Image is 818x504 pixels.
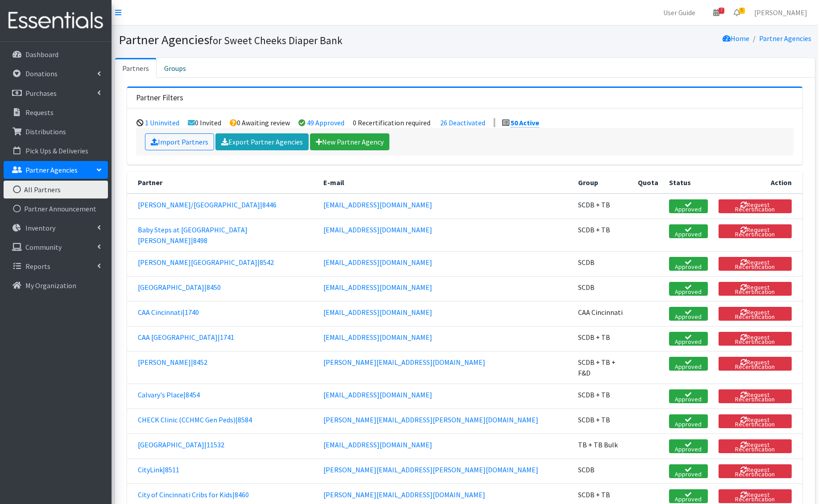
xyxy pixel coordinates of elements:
[573,326,632,351] td: SCDB + TB
[157,58,194,78] a: Groups
[719,224,792,238] button: Request Recertification
[4,84,108,102] a: Purchases
[119,32,462,48] h1: Partner Agencies
[127,172,318,194] th: Partner
[323,490,485,499] a: [PERSON_NAME][EMAIL_ADDRESS][DOMAIN_NAME]
[323,358,485,367] a: [PERSON_NAME][EMAIL_ADDRESS][DOMAIN_NAME]
[138,225,248,245] a: Baby Steps at [GEOGRAPHIC_DATA][PERSON_NAME]|8498
[669,307,708,321] a: Approved
[573,276,632,301] td: SCDB
[669,282,708,296] a: Approved
[573,194,632,219] td: SCDB + TB
[209,34,343,47] small: for Sweet Cheeks Diaper Bank
[759,34,811,43] a: Partner Agencies
[136,93,183,103] h3: Partner Filters
[25,89,57,98] p: Purchases
[719,414,792,428] button: Request Recertification
[573,459,632,483] td: SCDB
[4,277,108,294] a: My Organization
[664,172,713,194] th: Status
[115,58,157,78] a: Partners
[511,118,539,128] a: 50 Active
[573,251,632,276] td: SCDB
[25,262,50,271] p: Reports
[4,6,108,36] img: HumanEssentials
[25,243,62,252] p: Community
[323,415,538,424] a: [PERSON_NAME][EMAIL_ADDRESS][PERSON_NAME][DOMAIN_NAME]
[573,351,632,384] td: SCDB + TB + F&D
[719,307,792,321] button: Request Recertification
[669,224,708,238] a: Approved
[669,489,708,503] a: Approved
[25,108,54,117] p: Requests
[719,489,792,503] button: Request Recertification
[573,301,632,326] td: CAA Cincinnati
[669,199,708,213] a: Approved
[719,282,792,296] button: Request Recertification
[669,389,708,403] a: Approved
[138,308,199,317] a: CAA Cincinnati|1740
[188,118,221,127] li: 0 Invited
[25,127,66,136] p: Distributions
[145,118,179,127] a: 1 Uninvited
[739,8,745,14] span: 5
[4,103,108,121] a: Requests
[323,283,432,292] a: [EMAIL_ADDRESS][DOMAIN_NAME]
[719,257,792,271] button: Request Recertification
[4,238,108,256] a: Community
[656,4,702,21] a: User Guide
[719,357,792,371] button: Request Recertification
[323,308,432,317] a: [EMAIL_ADDRESS][DOMAIN_NAME]
[25,69,58,78] p: Donations
[138,333,234,342] a: CAA [GEOGRAPHIC_DATA]|1741
[4,181,108,198] a: All Partners
[669,357,708,371] a: Approved
[719,464,792,478] button: Request Recertification
[25,281,76,290] p: My Organization
[669,414,708,428] a: Approved
[573,172,632,194] th: Group
[323,333,432,342] a: [EMAIL_ADDRESS][DOMAIN_NAME]
[719,199,792,213] button: Request Recertification
[138,440,224,449] a: [GEOGRAPHIC_DATA]|11532
[307,118,344,127] a: 49 Approved
[145,133,214,150] a: Import Partners
[706,4,727,21] a: 7
[230,118,290,127] li: 0 Awaiting review
[4,142,108,160] a: Pick Ups & Deliveries
[25,50,58,59] p: Dashboard
[310,133,389,150] a: New Partner Agency
[323,390,432,399] a: [EMAIL_ADDRESS][DOMAIN_NAME]
[4,200,108,218] a: Partner Announcement
[138,283,221,292] a: [GEOGRAPHIC_DATA]|8450
[573,384,632,409] td: SCDB + TB
[713,172,802,194] th: Action
[669,332,708,346] a: Approved
[727,4,747,21] a: 5
[323,465,538,474] a: [PERSON_NAME][EMAIL_ADDRESS][PERSON_NAME][DOMAIN_NAME]
[138,415,252,424] a: CHECK Clinic (CCHMC Gen Peds)|8584
[573,219,632,251] td: SCDB + TB
[719,8,724,14] span: 7
[25,165,78,174] p: Partner Agencies
[632,172,664,194] th: Quota
[323,440,432,449] a: [EMAIL_ADDRESS][DOMAIN_NAME]
[4,219,108,237] a: Inventory
[138,258,274,267] a: [PERSON_NAME][GEOGRAPHIC_DATA]|8542
[138,358,207,367] a: [PERSON_NAME]|8452
[669,464,708,478] a: Approved
[747,4,814,21] a: [PERSON_NAME]
[4,123,108,140] a: Distributions
[138,200,277,209] a: [PERSON_NAME]/[GEOGRAPHIC_DATA]|8446
[353,118,430,127] li: 0 Recertification required
[4,161,108,179] a: Partner Agencies
[323,200,432,209] a: [EMAIL_ADDRESS][DOMAIN_NAME]
[723,34,749,43] a: Home
[25,146,88,155] p: Pick Ups & Deliveries
[4,257,108,275] a: Reports
[323,225,432,234] a: [EMAIL_ADDRESS][DOMAIN_NAME]
[573,409,632,434] td: SCDB + TB
[138,465,179,474] a: CityLink|8511
[318,172,573,194] th: E-mail
[138,490,249,499] a: City of Cincinnati Cribs for Kids|8460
